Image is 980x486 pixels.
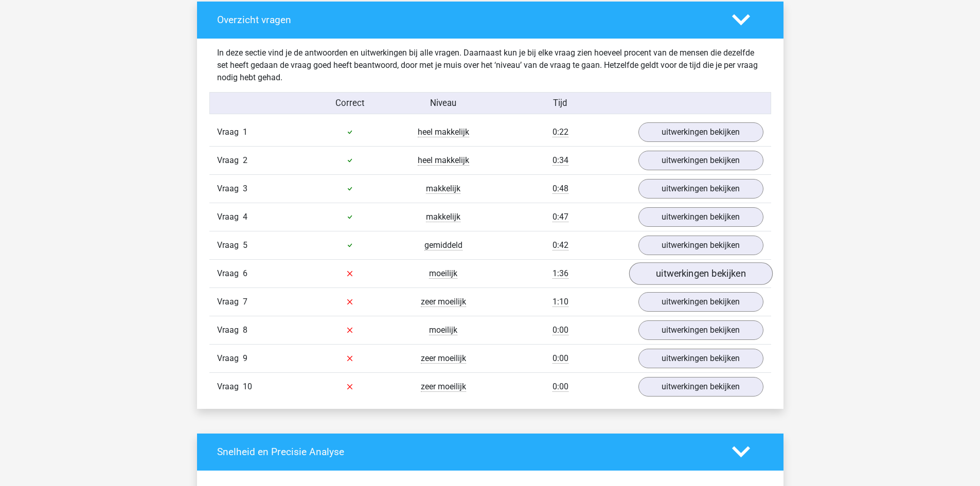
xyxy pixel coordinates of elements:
[217,14,717,26] h4: Overzicht vragen
[217,239,243,251] span: Vraag
[418,127,469,137] span: heel makkelijk
[418,155,469,166] span: heel makkelijk
[421,382,466,392] span: zeer moeilijk
[217,183,243,195] span: Vraag
[553,325,568,335] span: 0:00
[553,155,568,166] span: 0:34
[243,325,247,335] span: 8
[243,127,247,137] span: 1
[638,377,763,397] a: uitwerkingen bekijken
[243,297,247,307] span: 7
[243,353,247,363] span: 9
[553,212,568,222] span: 0:47
[243,155,247,165] span: 2
[553,184,568,194] span: 0:48
[243,184,247,193] span: 3
[217,324,243,336] span: Vraag
[490,97,630,110] div: Tijd
[209,47,771,84] div: In deze sectie vind je de antwoorden en uitwerkingen bij alle vragen. Daarnaast kun je bij elke v...
[629,262,772,285] a: uitwerkingen bekijken
[217,352,243,365] span: Vraag
[424,240,462,250] span: gemiddeld
[217,154,243,167] span: Vraag
[217,126,243,138] span: Vraag
[553,353,568,364] span: 0:00
[638,179,763,199] a: uitwerkingen bekijken
[638,292,763,312] a: uitwerkingen bekijken
[421,297,466,307] span: zeer moeilijk
[397,97,490,110] div: Niveau
[217,296,243,308] span: Vraag
[217,211,243,223] span: Vraag
[638,151,763,170] a: uitwerkingen bekijken
[638,349,763,368] a: uitwerkingen bekijken
[429,268,457,279] span: moeilijk
[638,236,763,255] a: uitwerkingen bekijken
[553,268,568,279] span: 1:36
[303,97,397,110] div: Correct
[243,212,247,222] span: 4
[426,184,460,194] span: makkelijk
[243,382,252,391] span: 10
[217,381,243,393] span: Vraag
[638,320,763,340] a: uitwerkingen bekijken
[217,446,717,458] h4: Snelheid en Precisie Analyse
[243,240,247,250] span: 5
[421,353,466,364] span: zeer moeilijk
[553,240,568,250] span: 0:42
[426,212,460,222] span: makkelijk
[243,268,247,278] span: 6
[638,207,763,227] a: uitwerkingen bekijken
[217,267,243,280] span: Vraag
[553,297,568,307] span: 1:10
[553,382,568,392] span: 0:00
[638,122,763,142] a: uitwerkingen bekijken
[429,325,457,335] span: moeilijk
[553,127,568,137] span: 0:22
